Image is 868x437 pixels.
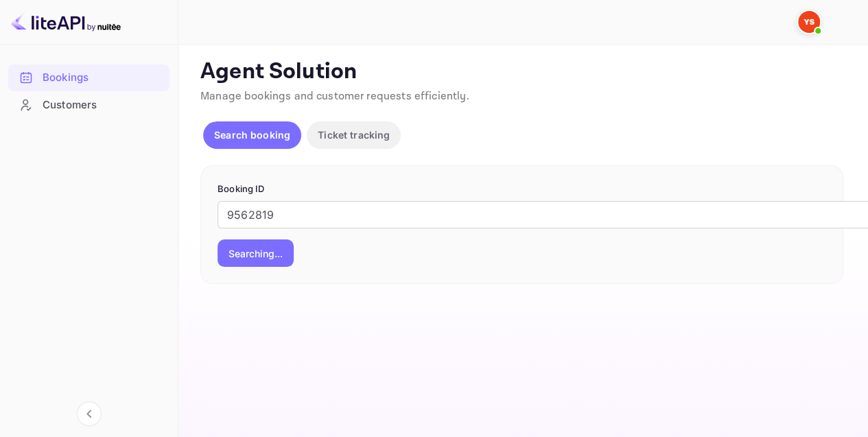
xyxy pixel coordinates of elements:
[43,97,163,113] div: Customers
[214,128,290,142] p: Search booking
[43,70,163,86] div: Bookings
[8,64,169,91] div: Bookings
[798,11,820,33] img: Yandex Support
[318,128,390,142] p: Ticket tracking
[11,11,121,33] img: LiteAPI logo
[200,58,843,86] p: Agent Solution
[8,92,169,117] a: Customers
[8,92,169,119] div: Customers
[200,89,469,104] span: Manage bookings and customer requests efficiently.
[8,64,169,90] a: Bookings
[77,401,102,426] button: Collapse navigation
[218,239,294,267] button: Searching...
[218,182,826,196] p: Booking ID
